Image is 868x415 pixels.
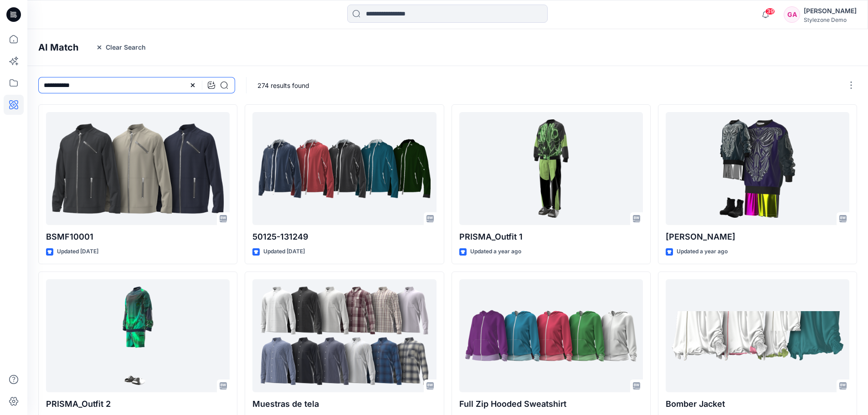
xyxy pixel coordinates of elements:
span: 39 [765,8,775,15]
a: Full Zip Hooded Sweatshirt [459,279,643,392]
p: Updated [DATE] [263,247,305,256]
a: RAÚL OROZCO_Sudadera Estampada [666,112,849,225]
p: 50125-131249 [252,231,436,243]
a: 50125-131249 [252,112,436,225]
p: Bomber Jacket [666,398,849,410]
p: Muestras de tela [252,398,436,410]
p: BSMF10001 [46,231,230,243]
div: [PERSON_NAME] [804,5,857,16]
p: PRISMA_Outfit 2 [46,398,230,410]
p: [PERSON_NAME] [666,231,849,243]
a: PRISMA_Outfit 2 [46,279,230,392]
a: Bomber Jacket [666,279,849,392]
p: Updated [DATE] [57,247,98,256]
p: Full Zip Hooded Sweatshirt [459,398,643,410]
a: BSMF10001 [46,112,230,225]
p: Updated a year ago [470,247,521,256]
p: Updated a year ago [677,247,728,256]
p: 274 results found [257,81,309,90]
h4: AI Match [38,42,78,53]
div: Stylezone Demo [804,16,857,23]
a: PRISMA_Outfit 1 [459,112,643,225]
a: Muestras de tela [252,279,436,392]
p: PRISMA_Outfit 1 [459,231,643,243]
button: Clear Search [90,40,152,55]
div: GA [784,6,800,23]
